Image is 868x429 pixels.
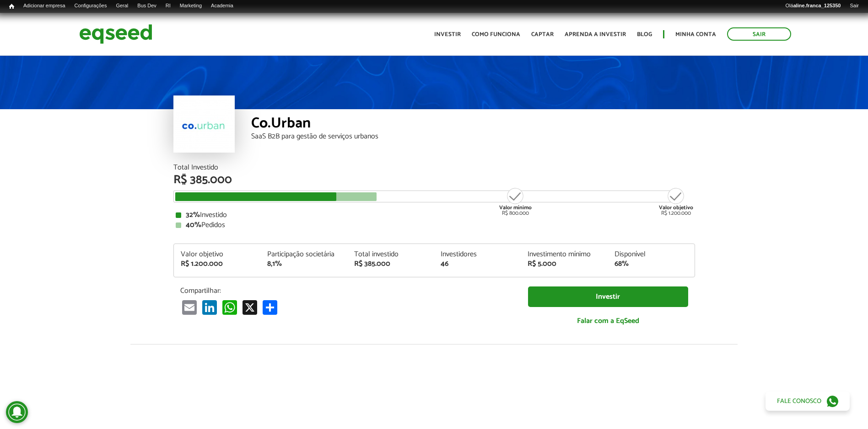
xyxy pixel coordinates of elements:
div: Valor objetivo [181,251,254,258]
a: Investir [434,32,461,37]
a: Como funciona [472,32,520,37]
div: Investimento mínimo [528,251,601,258]
strong: 40% [186,219,201,231]
a: Sair [727,27,791,41]
a: Sair [845,2,863,10]
strong: aline.franca_125350 [793,3,841,8]
a: Adicionar empresa [19,2,70,10]
div: 8,1% [267,260,340,268]
div: R$ 1.200.000 [659,187,693,216]
div: R$ 800.000 [498,187,533,216]
div: R$ 385.000 [354,260,427,268]
a: Academia [206,2,238,10]
a: Minha conta [675,32,716,37]
div: Total Investido [173,164,695,171]
div: Pedidos [176,222,693,229]
div: R$ 1.200.000 [181,260,254,268]
div: Investido [176,212,693,219]
div: Participação societária [267,251,340,258]
a: Geral [111,2,133,10]
img: EqSeed [79,22,152,46]
strong: 32% [186,209,200,221]
a: LinkedIn [200,300,219,315]
a: WhatsApp [221,300,239,315]
div: Disponível [615,251,688,258]
div: R$ 5.000 [528,260,601,268]
span: Início [9,3,14,10]
strong: Valor mínimo [499,203,532,212]
a: Compartilhar [261,300,279,315]
div: Investidores [441,251,514,258]
a: Início [5,2,19,11]
p: Compartilhar: [180,286,514,295]
a: Investir [528,286,688,307]
a: Captar [531,32,554,37]
div: Co.Urban [251,116,695,133]
a: RI [161,2,175,10]
a: Oláaline.franca_125350 [781,2,846,10]
a: Configurações [70,2,112,10]
a: Blog [637,32,652,37]
a: Email [180,300,199,315]
a: Fale conosco [766,392,850,411]
a: Marketing [175,2,206,10]
a: Aprenda a investir [565,32,626,37]
div: Total investido [354,251,427,258]
a: X [241,300,259,315]
a: Falar com a EqSeed [528,312,688,330]
a: Bus Dev [133,2,161,10]
div: SaaS B2B para gestão de serviços urbanos [251,133,695,140]
div: 68% [615,260,688,268]
div: R$ 385.000 [173,174,695,186]
div: 46 [441,260,514,268]
strong: Valor objetivo [659,203,693,212]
